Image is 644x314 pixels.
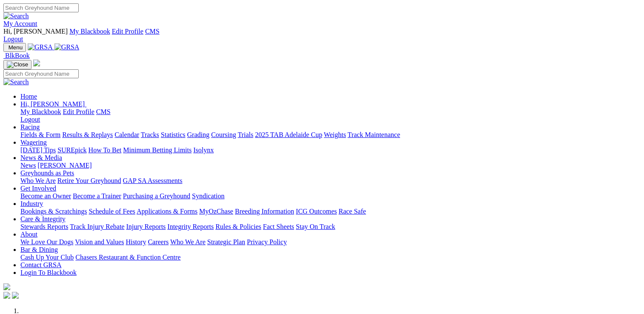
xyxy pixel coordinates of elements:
[112,28,143,35] a: Edit Profile
[192,192,224,200] a: Syndication
[3,52,30,59] a: BlkBook
[20,146,56,154] a: [DATE] Tips
[73,192,121,200] a: Become a Trainer
[3,28,68,35] span: Hi, [PERSON_NAME]
[20,246,58,253] a: Bar & Dining
[114,131,139,138] a: Calendar
[5,52,30,59] span: BlkBook
[20,192,71,200] a: Become an Owner
[20,100,86,108] a: Hi, [PERSON_NAME]
[20,123,40,131] a: Racing
[20,223,641,231] div: Care & Integrity
[255,131,322,138] a: 2025 TAB Adelaide Cup
[199,208,233,215] a: MyOzChase
[57,177,121,184] a: Retire Your Greyhound
[324,131,346,138] a: Weights
[20,146,641,154] div: Wagering
[167,223,214,230] a: Integrity Reports
[20,131,641,139] div: Racing
[3,20,37,27] a: My Account
[89,146,122,154] a: How To Bet
[296,223,335,230] a: Stay On Track
[3,43,26,52] button: Toggle navigation
[20,93,37,100] a: Home
[170,238,206,245] a: Who We Are
[3,292,10,299] img: facebook.svg
[3,69,79,78] input: Search
[20,261,61,268] a: Contact GRSA
[20,208,641,215] div: Industry
[235,208,294,215] a: Breeding Information
[75,238,124,245] a: Vision and Values
[7,61,28,68] img: Close
[20,254,641,261] div: Bar & Dining
[9,44,23,51] span: Menu
[20,100,85,108] span: Hi, [PERSON_NAME]
[57,146,86,154] a: SUREpick
[37,162,92,169] a: [PERSON_NAME]
[20,231,37,238] a: About
[296,208,337,215] a: ICG Outcomes
[20,254,74,261] a: Cash Up Your Club
[62,131,113,138] a: Results & Replays
[20,238,73,245] a: We Love Our Dogs
[126,223,166,230] a: Injury Reports
[20,116,40,123] a: Logout
[338,208,366,215] a: Race Safe
[3,35,23,43] a: Logout
[20,215,66,223] a: Care & Integrity
[20,162,36,169] a: News
[33,60,40,66] img: logo-grsa-white.png
[20,269,77,276] a: Login To Blackbook
[20,208,87,215] a: Bookings & Scratchings
[3,60,31,69] button: Toggle navigation
[20,200,43,207] a: Industry
[148,238,169,245] a: Careers
[3,28,641,43] div: My Account
[89,208,135,215] a: Schedule of Fees
[63,108,94,115] a: Edit Profile
[123,146,192,154] a: Minimum Betting Limits
[20,154,62,161] a: News & Media
[20,131,60,138] a: Fields & Form
[20,139,47,146] a: Wagering
[20,238,641,246] div: About
[126,238,146,245] a: History
[20,177,641,185] div: Greyhounds as Pets
[69,28,110,35] a: My Blackbook
[12,292,19,299] img: twitter.svg
[187,131,209,138] a: Grading
[20,192,641,200] div: Get Involved
[238,131,253,138] a: Trials
[28,43,53,51] img: GRSA
[20,177,56,184] a: Who We Are
[247,238,287,245] a: Privacy Policy
[207,238,245,245] a: Strategic Plan
[75,254,180,261] a: Chasers Restaurant & Function Centre
[348,131,400,138] a: Track Maintenance
[20,162,641,169] div: News & Media
[263,223,294,230] a: Fact Sheets
[20,108,641,123] div: Hi, [PERSON_NAME]
[96,108,111,115] a: CMS
[123,177,183,184] a: GAP SA Assessments
[20,169,74,177] a: Greyhounds as Pets
[137,208,197,215] a: Applications & Forms
[3,78,29,86] img: Search
[145,28,160,35] a: CMS
[54,43,80,51] img: GRSA
[211,131,236,138] a: Coursing
[123,192,190,200] a: Purchasing a Greyhound
[70,223,124,230] a: Track Injury Rebate
[20,185,56,192] a: Get Involved
[3,3,79,12] input: Search
[193,146,214,154] a: Isolynx
[20,223,68,230] a: Stewards Reports
[20,108,61,115] a: My Blackbook
[3,12,29,20] img: Search
[161,131,186,138] a: Statistics
[141,131,159,138] a: Tracks
[215,223,261,230] a: Rules & Policies
[3,283,10,290] img: logo-grsa-white.png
